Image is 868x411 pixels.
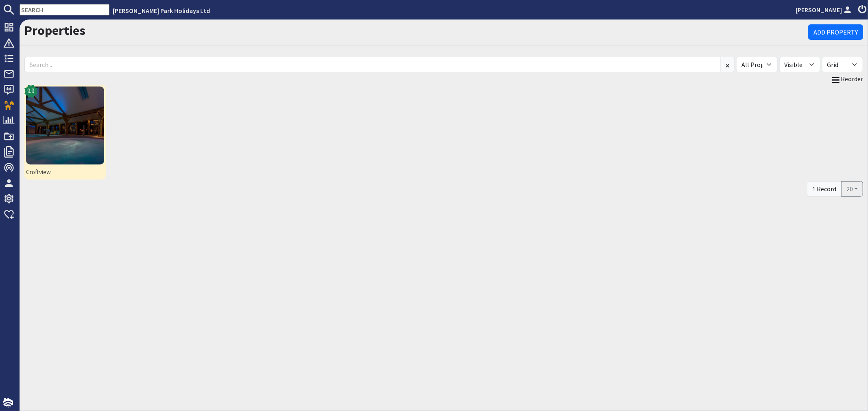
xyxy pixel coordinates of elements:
[26,87,104,164] img: Croftview's icon
[24,22,85,39] a: Properties
[24,85,106,180] a: Croftview9.9
[831,74,863,84] a: Reorder
[28,87,35,96] span: 9.9
[24,57,721,72] input: Search...
[808,24,863,40] a: Add Property
[796,5,853,15] a: [PERSON_NAME]
[113,6,210,15] a: [PERSON_NAME] Park Holidays Ltd
[841,181,863,197] button: 20
[807,181,842,197] div: 1 Record
[26,168,104,177] span: Croftview
[20,4,109,15] input: SEARCH
[3,398,13,408] img: staytech_i_w-64f4e8e9ee0a9c174fd5317b4b171b261742d2d393467e5bdba4413f4f884c10.svg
